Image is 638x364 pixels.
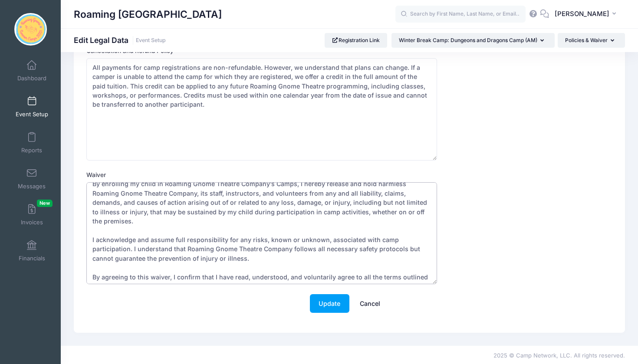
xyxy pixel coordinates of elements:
[11,200,53,230] a: InvoicesNew
[21,147,42,154] span: Reports
[351,294,389,313] a: Cancel
[14,13,47,46] img: Roaming Gnome Theatre
[11,164,53,194] a: Messages
[86,171,218,179] label: Waiver
[37,200,53,207] span: New
[395,6,526,23] input: Search by First Name, Last Name, or Email...
[11,236,53,266] a: Financials
[17,75,46,82] span: Dashboard
[18,183,46,190] span: Messages
[136,37,166,44] a: Event Setup
[74,4,222,24] h1: Roaming [GEOGRAPHIC_DATA]
[558,33,625,48] button: Policies & Waiver
[391,33,555,48] button: Winter Break Camp: Dungeons and Dragons Camp (AM)
[493,352,625,359] span: 2025 © Camp Network, LLC. All rights reserved.
[11,128,53,158] a: Reports
[19,255,45,262] span: Financials
[549,4,625,24] button: [PERSON_NAME]
[86,182,437,285] textarea: By enrolling my child in Roaming Gnome Theatre Company’s Camps, I hereby release and hold harmles...
[310,294,349,313] button: Update
[74,36,166,45] h1: Edit Legal Data
[86,58,437,161] textarea: All payments for camp registrations are non-refundable. However, we understand that plans can cha...
[11,92,53,122] a: Event Setup
[21,219,43,226] span: Invoices
[16,111,48,118] span: Event Setup
[325,33,388,48] a: Registration Link
[555,9,609,19] span: [PERSON_NAME]
[399,37,537,43] span: Winter Break Camp: Dungeons and Dragons Camp (AM)
[11,56,53,86] a: Dashboard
